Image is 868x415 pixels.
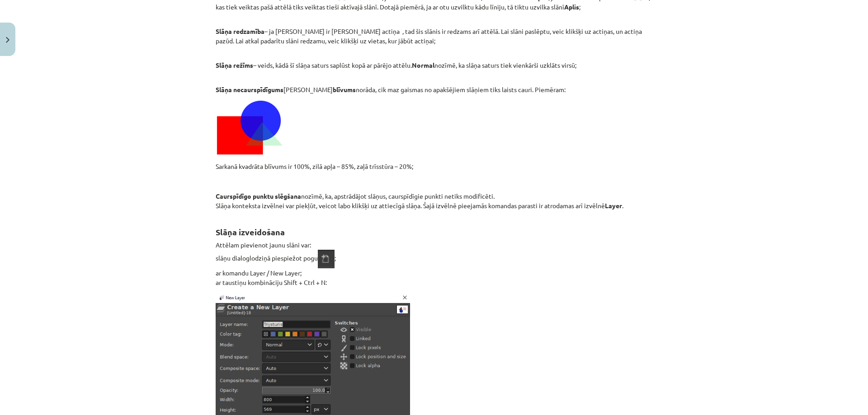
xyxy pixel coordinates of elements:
[216,75,652,94] p: [PERSON_NAME] norāda, cik maz gaismas no apakšējiem slāņiem tiks laists cauri. Piemēram:
[216,227,285,237] strong: Slāņa izveidošana
[216,51,652,70] p: – veids, kādā šī slāņa saturs saplūst kopā ar pārējo attēlu. nozīmē, ka slāņa saturs tiek vienkār...
[564,3,579,11] strong: Aplis
[216,85,283,93] strong: Slāņa necaurspīdīgums
[216,162,652,171] p: Sarkanā kvadrāta blīvums ir 100%, zilā apļa – 85%, zaļā trīsstūra – 20%;
[216,17,652,46] p: – ja [PERSON_NAME] ir [PERSON_NAME] actiņa , tad šis slānis ir redzams arī attēlā. Lai slāni pasl...
[216,192,301,200] strong: Caurspīdīgo punktu slēgšana
[216,27,264,35] strong: Slāņa redzamība
[216,61,253,69] strong: Slāņa režīms
[333,85,356,93] strong: blīvums
[216,240,652,287] p: Attēlam pievienot jaunu slāni var: slāņu dialoglodziņā piespiežot pogu ; ar komandu Layer / New L...
[605,201,622,210] strong: Layer
[216,191,652,210] p: nozīmē, ka, apstrādājot slāņus, caurspīdīgie punkti netiks modificēti. Slāņa konteksta izvēlnei v...
[412,61,434,69] strong: Normal
[6,37,9,43] img: icon-close-lesson-0947bae3869378f0d4975bcd49f059093ad1ed9edebbc8119c70593378902aed.svg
